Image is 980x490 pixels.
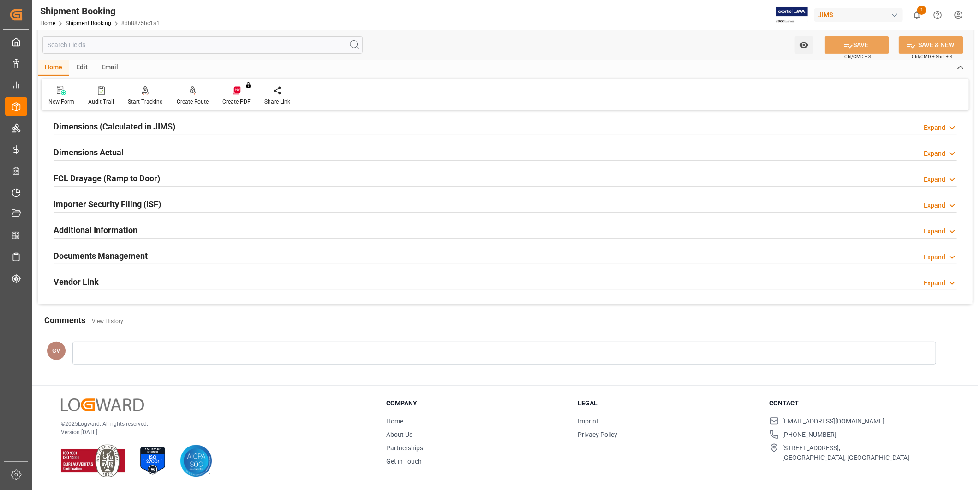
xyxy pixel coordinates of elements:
[844,53,871,60] span: Ctrl/CMD + S
[44,314,85,326] h2: Comments
[54,276,99,288] h2: Vendor Link
[386,417,403,425] a: Home
[40,4,160,18] div: Shipment Booking
[180,445,212,477] img: AICPA SOC
[48,98,74,106] div: New Form
[578,417,598,425] a: Imprint
[92,318,123,325] a: View History
[578,431,617,438] a: Privacy Policy
[924,227,945,236] div: Expand
[177,98,209,106] div: Create Route
[795,36,813,54] button: open menu
[578,398,758,408] h3: Legal
[912,53,952,60] span: Ctrl/CMD + Shift + S
[386,431,412,438] a: About Us
[61,428,363,436] p: Version [DATE]
[40,20,55,26] a: Home
[66,20,111,26] a: Shipment Booking
[917,6,926,15] span: 1
[69,60,95,76] div: Edit
[783,430,837,440] span: [PHONE_NUMBER]
[770,398,950,408] h3: Contact
[927,5,948,25] button: Help Center
[899,36,963,54] button: SAVE & NEW
[386,458,422,465] a: Get in Touch
[54,224,137,236] h2: Additional Information
[924,123,945,133] div: Expand
[61,398,144,412] img: Logward Logo
[54,120,175,133] h2: Dimensions (Calculated in JIMS)
[814,6,907,24] button: JIMS
[54,250,148,262] h2: Documents Management
[61,445,125,477] img: ISO 9001 & ISO 14001 Certification
[264,98,290,106] div: Share Link
[907,5,927,25] button: show 1 new notifications
[825,36,889,54] button: SAVE
[924,175,945,184] div: Expand
[776,7,808,23] img: Exertis%20JAM%20-%20Email%20Logo.jpg_1722504956.jpg
[61,420,363,428] p: © 2025 Logward. All rights reserved.
[924,149,945,159] div: Expand
[88,98,114,106] div: Audit Trail
[38,60,69,76] div: Home
[128,98,163,106] div: Start Tracking
[54,172,160,184] h2: FCL Drayage (Ramp to Door)
[42,36,363,54] input: Search Fields
[924,278,945,288] div: Expand
[783,443,910,463] span: [STREET_ADDRESS], [GEOGRAPHIC_DATA], [GEOGRAPHIC_DATA]
[137,445,169,477] img: ISO 27001 Certification
[54,198,161,210] h2: Importer Security Filing (ISF)
[924,201,945,210] div: Expand
[386,398,566,408] h3: Company
[53,347,60,354] span: GV
[814,8,903,22] div: JIMS
[54,146,124,159] h2: Dimensions Actual
[386,444,423,452] a: Partnerships
[95,60,125,76] div: Email
[783,416,885,426] span: [EMAIL_ADDRESS][DOMAIN_NAME]
[924,252,945,262] div: Expand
